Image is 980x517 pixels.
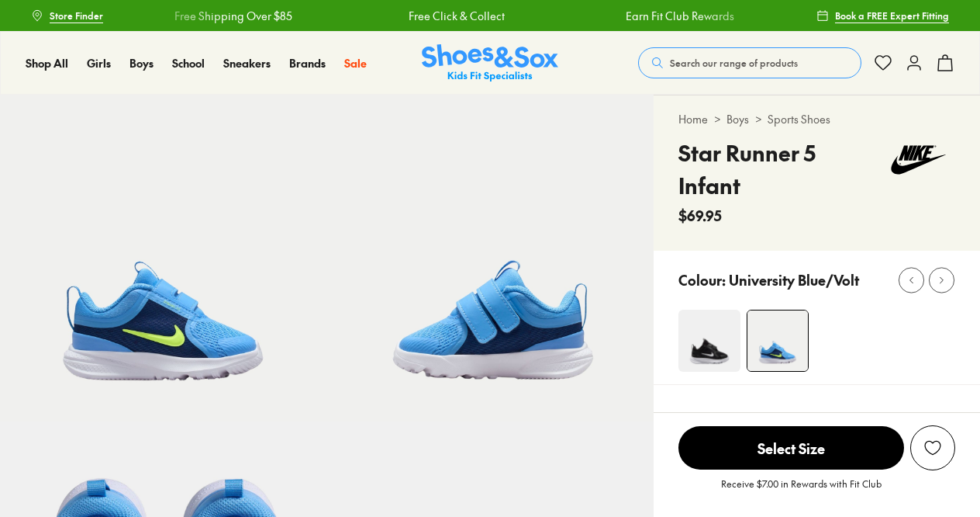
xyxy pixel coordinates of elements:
button: Select Size [678,425,904,470]
span: Search our range of products [670,56,798,70]
a: Girls [87,55,111,71]
span: Sale [344,55,367,71]
button: Search our range of products [638,47,861,78]
span: Store Finder [50,9,103,23]
a: Sale [344,55,367,71]
img: 4-552140_1 [678,310,740,372]
span: Select Size [678,426,904,470]
img: Vendor logo [881,137,955,183]
a: Free Click & Collect [404,8,500,24]
h4: Star Runner 5 Infant [678,137,882,202]
span: Shop All [26,55,68,71]
a: Free Shipping Over $85 [170,8,288,24]
a: Book a FREE Expert Fitting [816,2,949,29]
span: Brands [289,55,326,71]
button: Add to Wishlist [910,425,955,470]
a: School [172,55,205,71]
p: Colour: [678,269,726,290]
div: > > [678,111,955,127]
a: Shop All [26,55,68,71]
a: Brands [289,55,326,71]
a: Boys [129,55,154,71]
a: Boys [726,111,749,127]
img: Star Runner 5 Inf B University Blue/Volt [747,311,808,371]
span: Boys [129,55,154,71]
span: School [172,55,205,71]
span: Girls [87,55,111,71]
span: Sneakers [223,55,271,71]
span: $69.95 [678,205,722,226]
a: Shoes & Sox [422,44,558,82]
p: Receive $7.00 in Rewards with Fit Club [721,477,882,505]
span: Book a FREE Expert Fitting [835,9,949,23]
img: Star Runner 5 Inf B University Blue/Volt [326,95,653,422]
p: University Blue/Volt [729,269,859,290]
p: Selected Size: [678,410,767,431]
a: Sports Shoes [768,111,830,127]
a: Sneakers [223,55,271,71]
a: Earn Fit Club Rewards [621,8,730,24]
img: SNS_Logo_Responsive.svg [422,44,558,82]
a: Store Finder [31,2,103,29]
a: Home [678,111,708,127]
